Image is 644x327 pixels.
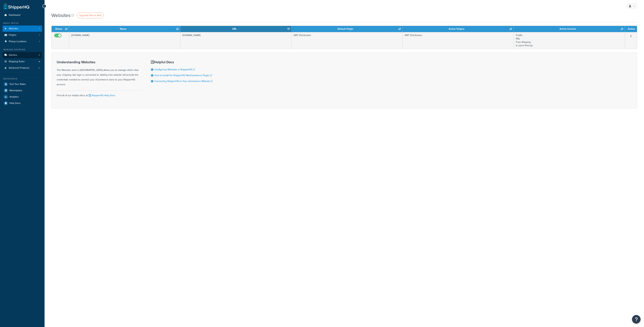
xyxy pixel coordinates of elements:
a: Upgrade Plan to Add [77,13,103,18]
a: Origins 1 [3,32,42,38]
li: Websites [3,26,42,32]
span: Marketplace [9,89,22,92]
a: Marketplace [3,87,42,94]
td: [DOMAIN_NAME] [69,32,180,49]
li: Pickup Locations [3,38,42,45]
div: Find all of our helpful docs at: [57,90,142,98]
span: Advanced Features [9,67,29,69]
span: Shipping Rules [9,60,25,63]
a: Dashboard [3,12,42,18]
h3: Understanding Websites [57,60,142,64]
td: FedEx R&L Free Shipping In store Pick-Up [514,32,625,49]
div: Manage Shipping [3,48,42,51]
a: Shipping Rules [3,58,42,65]
span: Carriers [9,54,17,57]
span: 2 [39,67,40,69]
li: Carriers [3,52,42,58]
td: KMT Distribution [292,32,403,49]
span: Pickup Locations [9,40,27,43]
h3: Helpful Docs [151,60,213,64]
span: Upgrade Plan to Add [79,14,101,17]
td: KMT Distribution [403,32,514,49]
div: Basic Setup [3,22,42,25]
div: The Websites area in [GEOGRAPHIC_DATA] allows you to manage which sites your shipping rate logic ... [57,60,142,87]
span: 4 [39,54,40,57]
a: Pickup Locations 1 [3,38,42,45]
a: Websites 1 [3,26,42,32]
a: Test Your Rates [3,81,42,87]
li: Advanced Features [3,65,42,71]
span: Test Your Rates [9,83,26,86]
span: Analytics [9,96,19,98]
span: 1 [39,34,40,37]
a: Advanced Features 2 [3,65,42,71]
a: Carriers 4 [3,52,42,58]
a: Analytics [3,94,42,100]
div: Resources [3,77,42,80]
a: ShipperHQ Help Docs [88,94,115,97]
th: Name: activate to sort column ascending [69,26,180,32]
span: Help Docs [9,102,21,105]
a: Connecting ShipperHQ to Your eCommerce Website [154,79,213,83]
th: Active Origins: activate to sort column ascending [403,26,514,32]
a: ShipperHQ Home [4,3,29,9]
span: 1 [39,40,40,43]
span: Origins [9,34,16,37]
th: Active Carriers: activate to sort column ascending [514,26,625,32]
th: URL: activate to sort column ascending [180,26,292,32]
a: Help Docs [3,100,42,106]
th: Action [625,26,637,32]
th: Status: activate to sort column ascending [52,26,69,32]
span: 1 [39,27,40,30]
li: Origins [3,32,42,38]
button: Open Resource Center [632,315,641,324]
span: Websites [9,27,18,30]
th: Default Origin: activate to sort column ascending [292,26,403,32]
a: Configuring Websites in ShipperHQ [154,68,195,71]
a: How to Install the ShipperHQ WooCommerce Plugin [154,74,212,77]
span: Dashboard [9,14,20,17]
td: [DOMAIN_NAME] [180,32,292,49]
h1: Websites [51,12,71,19]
